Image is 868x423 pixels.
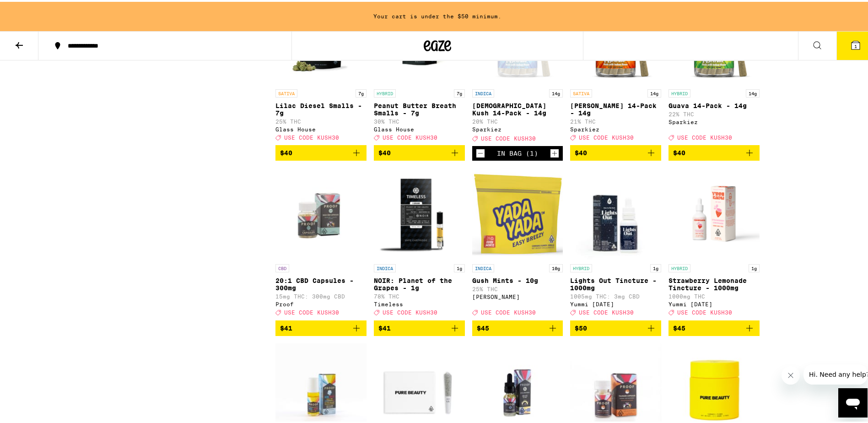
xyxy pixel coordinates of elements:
p: 10g [549,262,563,271]
p: HYBRID [669,87,690,96]
a: Open page for 20:1 CBD Capsules - 300mg from Proof [275,166,367,318]
p: Lights Out Tincture - 1000mg [570,275,661,290]
span: USE CODE KUSH30 [284,133,339,139]
button: Add to bag [472,319,563,334]
p: 25% THC [472,284,563,290]
img: Yummi Karma - Strawberry Lemonade Tincture - 1000mg [669,166,760,258]
div: Proof [275,299,367,305]
p: 22% THC [669,109,760,115]
a: Open page for Lights Out Tincture - 1000mg from Yummi Karma [570,166,661,318]
button: Add to bag [275,319,367,334]
p: NOIR: Planet of the Grapes - 1g [374,275,465,290]
span: $40 [378,147,391,155]
p: 1000mg THC [669,292,760,298]
img: Proof - 20:1 CBD Capsules - 300mg [275,166,367,258]
p: [DEMOGRAPHIC_DATA] Kush 14-Pack - 14g [472,100,563,115]
button: Add to bag [570,143,661,159]
span: USE CODE KUSH30 [383,133,437,139]
p: INDICA [472,262,494,271]
button: Add to bag [669,143,760,159]
a: Open page for Strawberry Lemonade Tincture - 1000mg from Yummi Karma [669,166,760,318]
span: 1 [854,42,857,47]
span: $41 [378,323,391,330]
p: 20% THC [472,117,563,123]
button: Add to bag [374,319,465,334]
p: HYBRID [374,87,396,96]
span: USE CODE KUSH30 [481,308,536,314]
button: Add to bag [669,319,760,334]
button: Add to bag [275,143,367,159]
button: Add to bag [374,143,465,159]
p: HYBRID [570,262,592,271]
img: Timeless - NOIR: Planet of the Grapes - 1g [374,166,465,258]
p: Guava 14-Pack - 14g [669,100,760,108]
p: 14g [549,87,563,96]
img: Yummi Karma - Lights Out Tincture - 1000mg [570,166,661,258]
p: 14g [746,87,760,96]
p: SATIVA [570,87,592,96]
p: 1g [749,262,760,271]
span: USE CODE KUSH30 [677,308,732,314]
div: Yummi [DATE] [570,299,661,305]
span: $40 [575,147,587,155]
iframe: Message from company [803,363,868,383]
p: 1g [454,262,465,271]
img: Yada Yada - Gush Mints - 10g [472,166,563,258]
p: HYBRID [669,262,690,271]
p: Strawberry Lemonade Tincture - 1000mg [669,275,760,290]
span: Hi. Need any help? [5,6,66,14]
a: Open page for NOIR: Planet of the Grapes - 1g from Timeless [374,166,465,318]
p: [PERSON_NAME] 14-Pack - 14g [570,100,661,115]
span: $40 [280,147,292,155]
div: Glass House [275,125,367,130]
div: Glass House [374,125,465,130]
span: $45 [477,323,489,330]
span: USE CODE KUSH30 [677,133,732,139]
div: Sparkiez [669,117,760,123]
button: Increment [550,147,559,156]
div: Sparkiez [570,125,661,130]
iframe: Close message [782,364,800,383]
p: INDICA [472,87,494,96]
span: USE CODE KUSH30 [579,133,634,139]
span: $41 [280,323,292,330]
span: USE CODE KUSH30 [481,134,536,140]
p: SATIVA [275,87,297,96]
button: Add to bag [570,319,661,334]
p: 1005mg THC: 3mg CBD [570,292,661,298]
p: 14g [647,87,661,96]
button: Decrement [476,147,485,156]
p: 7g [356,87,367,96]
div: Sparkiez [472,125,563,130]
div: Timeless [374,299,465,305]
p: 30% THC [374,117,465,123]
p: 25% THC [275,117,367,123]
span: $40 [673,147,685,155]
p: 1g [650,262,661,271]
p: CBD [275,262,289,271]
span: USE CODE KUSH30 [579,308,634,314]
div: In Bag (1) [497,148,538,155]
a: Open page for Gush Mints - 10g from Yada Yada [472,166,563,318]
span: USE CODE KUSH30 [383,308,437,314]
iframe: Button to launch messaging window [838,386,868,416]
p: Peanut Butter Breath Smalls - 7g [374,100,465,115]
p: INDICA [374,262,396,271]
p: Gush Mints - 10g [472,275,563,282]
p: Lilac Diesel Smalls - 7g [275,100,367,115]
div: Yummi [DATE] [669,299,760,305]
p: 15mg THC: 300mg CBD [275,292,367,298]
span: USE CODE KUSH30 [284,308,339,314]
span: $45 [673,323,685,330]
p: 7g [454,87,465,96]
p: 21% THC [570,117,661,123]
p: 78% THC [374,292,465,298]
span: $50 [575,323,587,330]
p: 20:1 CBD Capsules - 300mg [275,275,367,290]
div: [PERSON_NAME] [472,292,563,298]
